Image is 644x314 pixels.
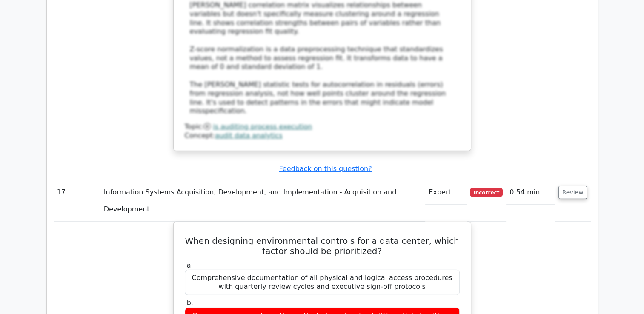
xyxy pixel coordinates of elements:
[279,165,372,173] a: Feedback on this question?
[185,123,460,131] div: Topic:
[470,188,503,197] span: Incorrect
[187,299,193,307] span: b.
[558,186,587,199] button: Review
[187,261,193,269] span: a.
[215,131,283,140] a: audit data analytics
[185,131,460,140] div: Concept:
[54,180,100,222] td: 17
[100,180,425,222] td: Information Systems Acquisition, Development, and Implementation - Acquisition and Development
[185,270,460,295] div: Comprehensive documentation of all physical and logical access procedures with quarterly review c...
[425,180,467,205] td: Expert
[213,123,312,131] a: is auditing process execution
[184,236,461,256] h5: When designing environmental controls for a data center, which factor should be prioritized?
[506,180,555,205] td: 0:54 min.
